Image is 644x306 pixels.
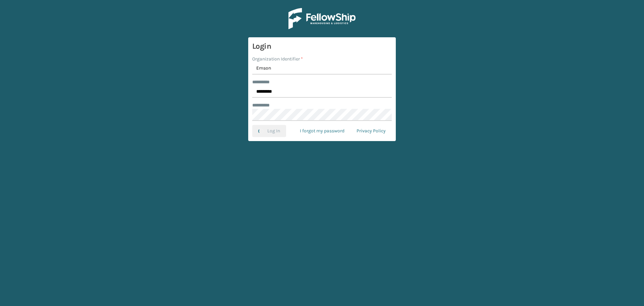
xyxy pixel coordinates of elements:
[351,125,392,137] a: Privacy Policy
[252,125,286,137] button: Log In
[252,55,303,62] label: Organization Identifier
[252,41,392,51] h3: Login
[288,8,356,29] img: Logo
[294,125,351,137] a: I forgot my password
